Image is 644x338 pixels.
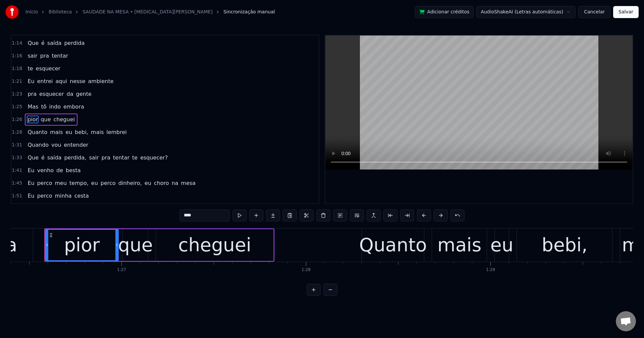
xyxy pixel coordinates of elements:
[66,90,74,98] span: da
[12,129,22,136] span: 1:28
[100,179,116,187] span: perco
[63,103,85,111] span: embora
[65,128,73,136] span: eu
[27,116,39,123] span: pior
[63,39,85,47] span: perdida
[74,128,89,136] span: bebi,
[27,39,39,47] span: Que
[41,39,45,47] span: é
[12,40,22,47] span: 1:14
[91,179,99,187] span: eu
[27,90,37,98] span: pra
[40,52,50,60] span: pra
[613,6,639,18] button: Salvar
[415,6,474,18] button: Adicionar créditos
[90,128,104,136] span: mais
[88,77,114,85] span: ambiente
[616,311,636,331] a: Open chat
[12,193,22,199] span: 1:51
[41,154,45,161] span: é
[37,179,53,187] span: perco
[56,166,64,174] span: de
[12,180,22,187] span: 1:45
[54,192,72,200] span: minha
[69,77,86,85] span: nesse
[101,154,111,161] span: pra
[12,167,22,174] span: 1:41
[64,231,100,259] div: pior
[74,192,90,200] span: cesta
[12,78,22,85] span: 1:21
[35,65,61,72] span: esquecer
[51,141,62,149] span: vou
[12,104,22,110] span: 1:25
[47,154,62,161] span: saída
[12,53,22,59] span: 1:16
[88,154,99,161] span: sair
[12,154,22,161] span: 1:33
[490,231,514,259] div: eu
[27,166,35,174] span: Eu
[55,77,68,85] span: aqui
[153,179,170,187] span: choro
[65,166,81,174] span: besta
[12,91,22,97] span: 1:23
[178,231,251,259] div: cheguei
[112,154,130,161] span: tentar
[54,179,68,187] span: meu
[140,154,168,161] span: esquecer?
[27,52,38,60] span: sair
[27,128,48,136] span: Quanto
[83,9,213,15] a: SAUDADE NA MESA • [MEDICAL_DATA][PERSON_NAME]
[27,179,35,187] span: Eu
[27,103,39,111] span: Mas
[118,179,143,187] span: dinheiro,
[47,39,62,47] span: saída
[63,141,89,149] span: entender
[63,154,87,161] span: perdida,
[39,90,65,98] span: esquecer
[578,6,610,18] button: Cancelar
[486,267,495,273] div: 1:29
[106,128,127,136] span: lembrei
[25,9,275,15] nav: breadcrumb
[118,231,153,259] div: que
[37,192,53,200] span: perco
[27,77,35,85] span: Eu
[53,116,75,123] span: cheguei
[75,90,92,98] span: gente
[27,141,49,149] span: Quando
[40,103,47,111] span: tô
[223,9,275,15] span: Sincronização manual
[12,142,22,148] span: 1:31
[144,179,152,187] span: eu
[25,9,38,15] a: Início
[437,231,481,259] div: mais
[131,154,138,161] span: te
[359,231,427,259] div: Quanto
[171,179,179,187] span: na
[49,128,63,136] span: mais
[302,267,311,273] div: 1:28
[27,154,39,161] span: Que
[40,116,51,123] span: que
[12,116,22,123] span: 1:26
[51,52,69,60] span: tentar
[49,9,72,15] a: Biblioteca
[12,65,22,72] span: 1:18
[117,267,126,273] div: 1:27
[27,65,34,72] span: te
[5,5,19,19] img: youka
[180,179,197,187] span: mesa
[48,103,61,111] span: indo
[37,166,54,174] span: venho
[542,231,587,259] div: bebi,
[27,192,35,200] span: Eu
[69,179,89,187] span: tempo,
[37,77,54,85] span: entrei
